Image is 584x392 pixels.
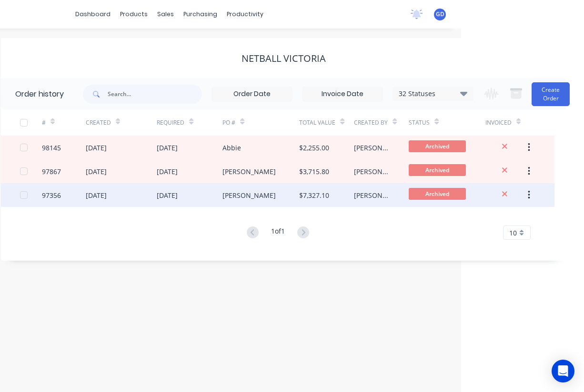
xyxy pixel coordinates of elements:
[108,85,202,104] input: Search...
[42,109,86,136] div: #
[152,7,179,21] div: sales
[157,190,178,200] div: [DATE]
[86,190,107,200] div: [DATE]
[485,109,529,136] div: Invoiced
[393,88,473,99] div: 32 Statuses
[532,82,570,106] button: Create Order
[222,7,268,21] div: productivity
[222,167,276,176] div: [PERSON_NAME]
[157,167,178,176] div: [DATE]
[354,167,390,176] div: [PERSON_NAME]
[179,7,222,21] div: purchasing
[222,190,276,200] div: [PERSON_NAME]
[299,118,335,127] div: Total Value
[409,164,466,176] span: Archived
[222,109,299,136] div: PO #
[271,226,285,240] div: 1 of 1
[302,87,383,101] input: Invoice Date
[409,140,466,152] span: Archived
[42,167,61,176] div: 97867
[509,228,517,238] span: 10
[485,118,512,127] div: Invoiced
[222,143,241,153] div: Abbie
[42,118,46,127] div: #
[299,109,354,136] div: Total Value
[42,143,61,153] div: 98145
[70,7,115,21] a: dashboard
[157,109,222,136] div: Required
[409,118,430,127] div: Status
[222,118,235,127] div: PO #
[552,360,574,382] div: Open Intercom Messenger
[436,10,444,19] span: GD
[86,118,111,127] div: Created
[42,190,61,200] div: 97356
[299,143,329,153] div: $2,255.00
[409,109,485,136] div: Status
[157,118,184,127] div: Required
[212,87,292,101] input: Order Date
[354,143,390,153] div: [PERSON_NAME]
[242,53,326,64] div: NETBALL VICTORIA
[15,88,64,100] div: Order history
[354,118,388,127] div: Created By
[354,190,390,200] div: [PERSON_NAME]
[86,109,157,136] div: Created
[115,7,152,21] div: products
[86,167,107,176] div: [DATE]
[86,143,107,153] div: [DATE]
[354,109,409,136] div: Created By
[157,143,178,153] div: [DATE]
[299,190,329,200] div: $7,327.10
[299,167,329,176] div: $3,715.80
[409,188,466,200] span: Archived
